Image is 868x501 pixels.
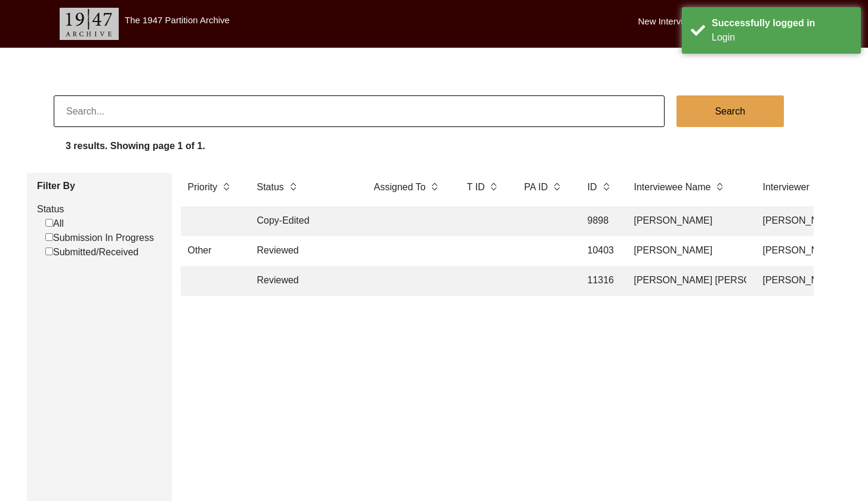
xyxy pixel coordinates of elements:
td: 9898 [580,206,617,236]
td: [PERSON_NAME] [627,236,746,266]
button: Search [677,95,784,127]
td: 11316 [580,266,617,296]
input: Search... [54,95,665,127]
img: sort-button.png [602,180,610,193]
label: Status [257,180,284,194]
img: sort-button.png [715,180,724,193]
label: T ID [467,180,485,194]
label: Submission In Progress [45,231,154,245]
input: Submitted/Received [45,248,53,255]
label: All [45,217,64,231]
img: header-logo.png [60,8,119,40]
label: PA ID [524,180,548,194]
img: sort-button.png [222,180,230,193]
img: sort-button.png [552,180,561,193]
label: Submitted/Received [45,245,138,259]
label: The 1947 Partition Archive [125,15,230,25]
label: Interviewee Name [634,180,711,194]
td: Reviewed [250,236,357,266]
label: Interviewer [763,180,810,194]
td: 10403 [580,236,617,266]
label: Assigned To [374,180,426,194]
div: Login [712,30,852,45]
td: Reviewed [250,266,357,296]
label: Status [37,202,163,217]
img: sort-button.png [289,180,297,193]
img: sort-button.png [430,180,438,193]
div: Successfully logged in [712,16,852,30]
img: sort-button.png [489,180,498,193]
td: [PERSON_NAME] [627,206,746,236]
input: Submission In Progress [45,233,53,241]
td: [PERSON_NAME] [PERSON_NAME] [627,266,746,296]
td: Copy-Edited [250,206,357,236]
label: Filter By [37,179,163,193]
label: ID [588,180,597,194]
label: New Interview [638,15,694,29]
input: All [45,219,53,227]
td: Other [181,236,240,266]
label: Priority [188,180,218,194]
label: 3 results. Showing page 1 of 1. [66,139,205,153]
